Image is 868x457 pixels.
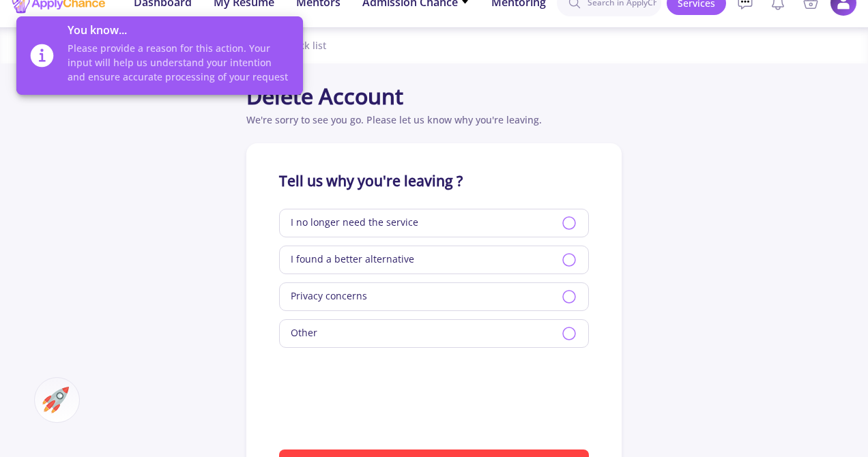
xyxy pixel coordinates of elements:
b: Tell us why you're leaving ? [279,171,589,192]
span: Please provide a reason for this action. Your input will help us understand your intention and en... [68,41,292,84]
span: Privacy concerns [291,289,367,305]
img: ac-market [42,387,69,413]
span: Other [291,325,317,342]
span: I no longer need the service [291,215,418,231]
span: You know... [68,22,292,38]
div: We're sorry to see you go. Please let us know why you're leaving. [246,113,622,127]
div: Delete Account [246,80,622,113]
span: I found a better alternative [291,252,414,268]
